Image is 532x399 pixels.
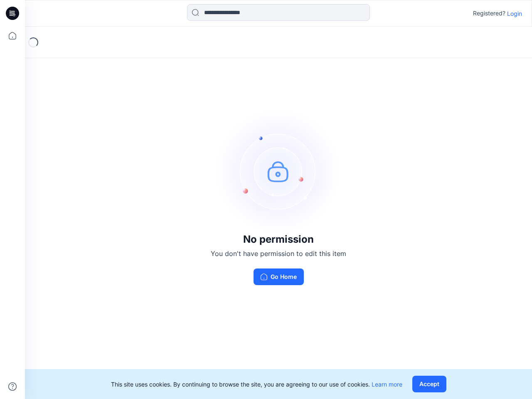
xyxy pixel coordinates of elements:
[473,8,505,18] p: Registered?
[216,109,341,234] img: no-perm.svg
[254,268,304,285] button: Go Home
[111,380,402,389] p: This site uses cookies. By continuing to browse the site, you are agreeing to our use of cookies.
[507,9,522,18] p: Login
[211,234,346,245] h3: No permission
[211,249,346,259] p: You don't have permission to edit this item
[372,381,402,388] a: Learn more
[412,376,446,392] button: Accept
